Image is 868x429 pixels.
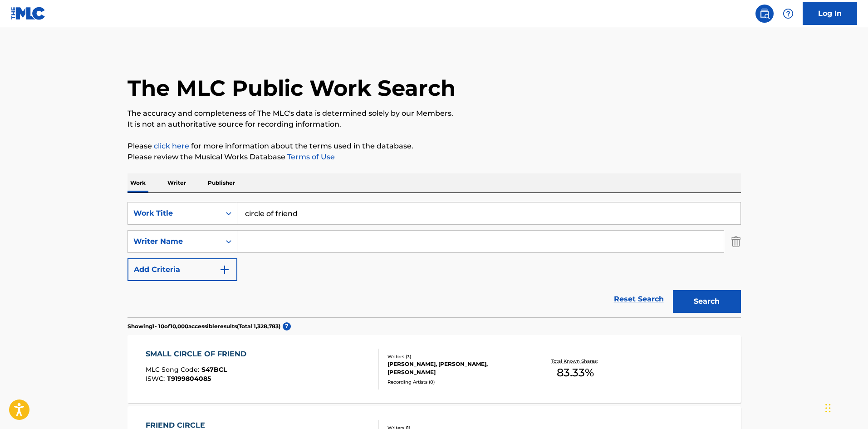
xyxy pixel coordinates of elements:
[759,8,770,19] img: search
[165,173,189,192] p: Writer
[283,322,291,330] span: ?
[551,358,600,365] p: Total Known Shares:
[823,385,868,429] iframe: Chat Widget
[803,2,857,25] a: Log In
[755,5,774,23] a: Public Search
[201,365,227,374] span: S47BCL
[128,119,741,130] p: It is not an authoritative source for recording information.
[219,264,230,275] img: 9d2ae6d4665cec9f34b9.svg
[146,365,201,374] span: MLC Song Code :
[128,173,148,192] p: Work
[609,289,668,309] a: Reset Search
[128,74,456,102] h1: The MLC Public Work Search
[128,322,280,330] p: Showing 1 - 10 of 10,000 accessible results (Total 1,328,783 )
[557,365,594,381] span: 83.33 %
[128,152,741,163] p: Please review the Musical Works Database
[783,8,794,19] img: help
[779,5,797,23] div: Help
[167,375,211,383] span: T9199804085
[133,236,215,247] div: Writer Name
[146,349,251,360] div: SMALL CIRCLE OF FRIEND
[128,108,741,119] p: The accuracy and completeness of The MLC's data is determined solely by our Members.
[128,258,237,281] button: Add Criteria
[128,335,741,403] a: SMALL CIRCLE OF FRIENDMLC Song Code:S47BCLISWC:T9199804085Writers (3)[PERSON_NAME], [PERSON_NAME]...
[673,290,741,313] button: Search
[387,353,525,360] div: Writers ( 3 )
[128,202,741,317] form: Search Form
[825,394,831,422] div: Drag
[205,173,238,192] p: Publisher
[387,360,525,376] div: [PERSON_NAME], [PERSON_NAME], [PERSON_NAME]
[133,208,215,219] div: Work Title
[11,7,46,20] img: MLC Logo
[154,142,189,150] a: click here
[146,375,167,383] span: ISWC :
[387,379,525,385] div: Recording Artists ( 0 )
[128,141,741,152] p: Please for more information about the terms used in the database.
[731,230,741,253] img: Delete Criterion
[285,153,335,161] a: Terms of Use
